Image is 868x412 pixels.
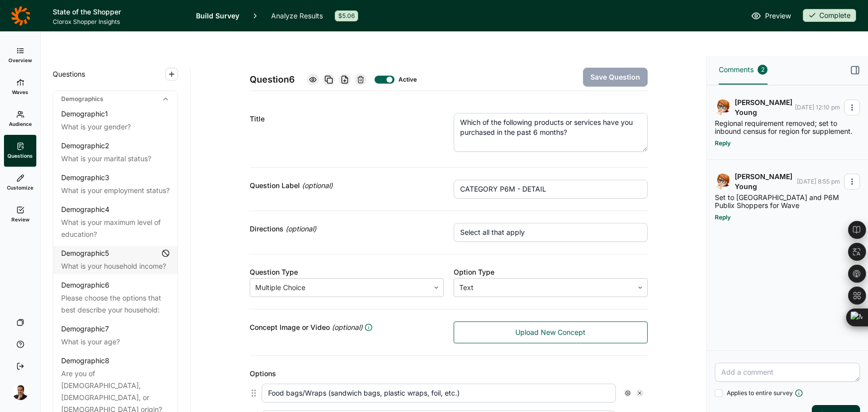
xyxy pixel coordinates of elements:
[250,113,444,125] div: Title
[250,266,444,278] div: Question Type
[53,18,184,26] span: Clorox Shopper Insights
[803,9,856,23] button: Complete
[583,68,648,87] button: Save Question
[250,223,444,235] div: Directions
[12,384,28,400] img: amg06m4ozjtcyqqhuw5b.png
[735,98,795,117] div: [PERSON_NAME] Young
[795,103,840,111] div: [DATE] 12:10 pm
[715,139,731,147] button: Reply
[715,213,731,221] button: Reply
[355,74,367,86] div: Delete
[53,6,184,18] h1: State of the Shopper
[765,10,791,22] span: Preview
[735,172,797,192] div: [PERSON_NAME] Young
[250,180,444,192] div: Question Label
[7,152,33,159] span: Questions
[719,64,754,76] span: Comments
[797,178,840,186] div: [DATE] 8:55 pm
[250,321,444,333] div: Concept Image or Video
[61,336,170,348] div: What is your age?
[53,91,178,107] div: Demographics
[454,266,648,278] div: Option Type
[803,9,856,22] div: Complete
[12,89,28,96] span: Waves
[751,10,791,22] a: Preview
[11,216,29,223] span: Review
[758,65,768,75] div: 2
[61,216,170,240] div: What is your maximum level of education?
[715,194,860,209] p: Set to [GEOGRAPHIC_DATA] and P6M Publix Shoppers for Wave
[4,135,36,167] a: Questions
[250,73,295,87] span: Question 6
[53,68,85,80] span: Questions
[61,324,109,334] div: Demographic 7
[61,109,108,119] div: Demographic 1
[715,100,731,115] img: o7kyh2p2njg4amft5nuk.png
[302,180,333,192] span: (optional)
[286,223,316,235] span: (optional)
[61,173,109,183] div: Demographic 3
[61,205,109,214] div: Demographic 4
[61,356,109,366] div: Demographic 8
[715,174,731,190] img: o7kyh2p2njg4amft5nuk.png
[61,185,170,197] div: What is your employment status?
[636,389,644,397] div: Remove
[4,167,36,199] a: Customize
[624,389,632,397] div: Settings
[454,113,648,152] textarea: Which of the following products or services have you purchased in the past 6 months?
[515,327,585,337] span: Upload New Concept
[61,248,109,258] div: Demographic 5
[9,120,32,127] span: Audience
[4,199,36,230] a: Review
[61,280,109,290] div: Demographic 6
[719,56,768,85] button: Comments2
[61,292,170,316] div: Please choose the options that best describe your household:
[727,389,793,397] span: Applies to entire survey
[61,260,170,272] div: What is your household income?
[8,57,32,64] span: Overview
[4,103,36,135] a: Audience
[4,39,36,71] a: Overview
[61,153,170,165] div: What is your marital status?
[4,71,36,103] a: Waves
[61,121,170,133] div: What is your gender?
[715,119,860,135] p: Regional requirement removed; set to inbound census for region for supplement.
[332,321,363,333] span: (optional)
[61,141,109,151] div: Demographic 2
[335,10,358,21] div: $5.06
[250,368,648,380] div: Options
[7,184,33,191] span: Customize
[398,76,414,84] div: Active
